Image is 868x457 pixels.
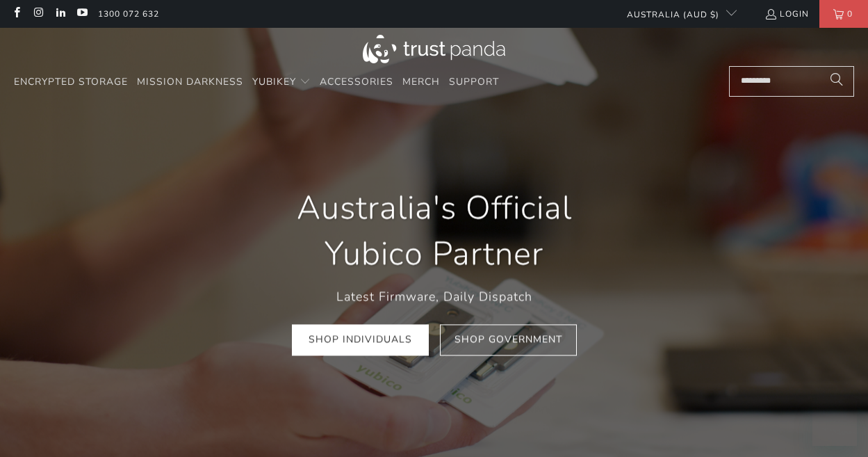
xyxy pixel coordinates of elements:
[255,287,614,307] p: Latest Firmware, Daily Dispatch
[252,75,296,88] span: YubiKey
[14,66,128,99] a: Encrypted Storage
[440,325,577,356] a: Shop Government
[320,75,393,88] span: Accessories
[764,6,809,22] a: Login
[812,401,857,446] iframe: Button to launch messaging window
[819,66,854,97] button: Search
[320,66,393,99] a: Accessories
[54,8,66,19] a: Trust Panda Australia on LinkedIn
[14,75,128,88] span: Encrypted Storage
[363,35,505,63] img: Trust Panda Australia
[76,8,88,19] a: Trust Panda Australia on YouTube
[292,325,429,356] a: Shop Individuals
[402,75,440,88] span: Merch
[449,66,499,99] a: Support
[137,75,243,88] span: Mission Darkness
[10,8,22,19] a: Trust Panda Australia on Facebook
[14,66,499,99] nav: Translation missing: en.navigation.header.main_nav
[255,185,614,277] h1: Australia's Official Yubico Partner
[449,75,499,88] span: Support
[252,66,311,99] summary: YubiKey
[137,66,243,99] a: Mission Darkness
[402,66,440,99] a: Merch
[98,6,159,22] a: 1300 072 632
[32,8,44,19] a: Trust Panda Australia on Instagram
[729,66,854,97] input: Search...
